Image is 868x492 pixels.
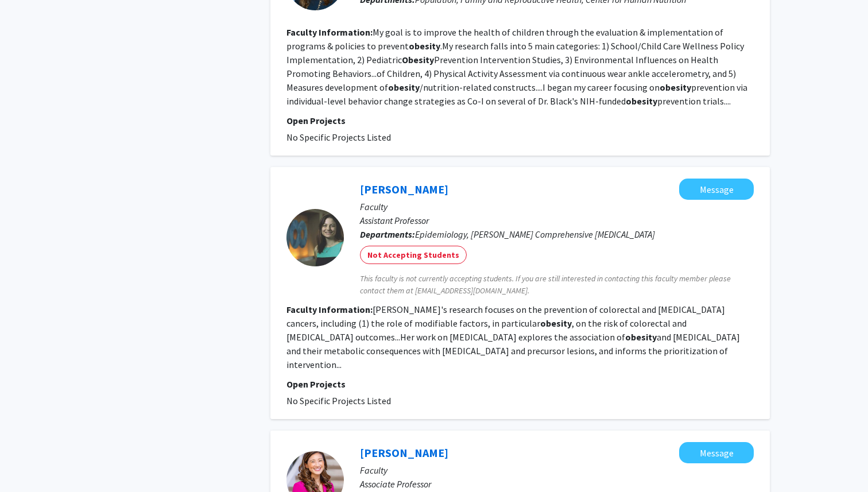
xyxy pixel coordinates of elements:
[540,317,572,329] b: obesity
[286,26,373,38] b: Faculty Information:
[286,114,754,127] p: Open Projects
[409,40,440,52] b: obesity
[679,442,754,463] button: Message Ariana Chao
[360,445,448,460] a: [PERSON_NAME]
[360,246,467,264] mat-chip: Not Accepting Students
[388,82,420,93] b: obesity
[415,228,655,240] span: Epidemiology, [PERSON_NAME] Comprehensive [MEDICAL_DATA]
[360,200,754,214] p: Faculty
[286,304,373,315] b: Faculty Information:
[286,304,740,370] fg-read-more: [PERSON_NAME]'s research focuses on the prevention of colorectal and [MEDICAL_DATA] cancers, incl...
[286,377,754,391] p: Open Projects
[625,331,657,343] b: obesity
[360,182,448,196] a: [PERSON_NAME]
[286,395,391,406] span: No Specific Projects Listed
[360,214,754,227] p: Assistant Professor
[360,228,415,240] b: Departments:
[286,131,391,143] span: No Specific Projects Listed
[402,54,434,65] b: Obesity
[360,273,754,297] span: This faculty is not currently accepting students. If you are still interested in contacting this ...
[360,477,754,491] p: Associate Professor
[286,26,747,107] fg-read-more: My goal is to improve the health of children through the evaluation & implementation of programs ...
[679,179,754,200] button: Message Corinne Joshu
[660,82,691,93] b: obesity
[626,95,657,107] b: obesity
[9,440,49,483] iframe: Chat
[360,463,754,477] p: Faculty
